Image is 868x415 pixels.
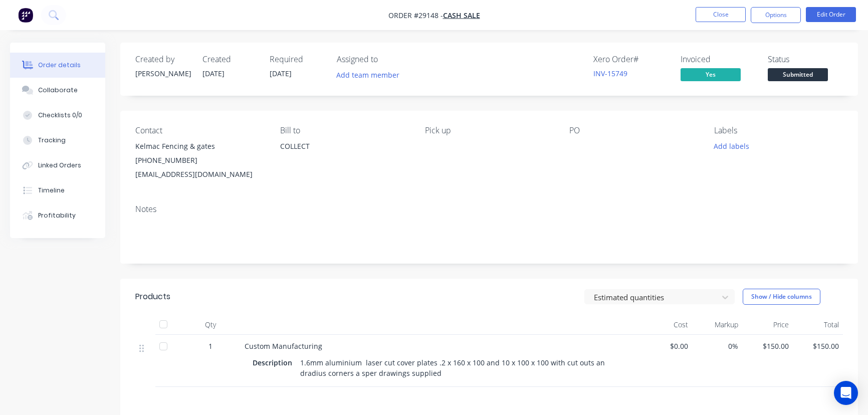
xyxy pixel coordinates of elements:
[797,341,839,351] span: $150.00
[337,55,437,64] div: Assigned to
[18,8,33,23] img: Factory
[10,153,105,178] button: Linked Orders
[768,55,843,64] div: Status
[743,289,820,305] button: Show / Hide columns
[443,11,480,20] a: CASH SALE
[793,315,843,335] div: Total
[38,86,78,95] div: Collaborate
[696,7,746,22] button: Close
[280,126,409,135] div: Bill to
[270,55,325,64] div: Required
[746,341,789,351] span: $150.00
[135,204,843,214] div: Notes
[10,78,105,103] button: Collaborate
[709,139,755,153] button: Add labels
[135,153,264,167] div: [PHONE_NUMBER]
[208,341,212,351] span: 1
[388,11,443,20] span: Order #29148 -
[641,315,692,335] div: Cost
[337,68,405,82] button: Add team member
[834,381,858,405] div: Open Intercom Messenger
[135,139,264,181] div: Kelmac Fencing & gates[PHONE_NUMBER][EMAIL_ADDRESS][DOMAIN_NAME]
[280,139,409,153] div: COLLECT
[38,136,66,145] div: Tracking
[38,186,65,195] div: Timeline
[135,167,264,181] div: [EMAIL_ADDRESS][DOMAIN_NAME]
[280,139,409,171] div: COLLECT
[296,355,629,380] div: 1.6mm aluminium laser cut cover plates .2 x 160 x 100 and 10 x 100 x 100 with cut outs an dradius...
[135,55,190,64] div: Created by
[10,53,105,78] button: Order details
[180,315,241,335] div: Qty
[714,126,843,135] div: Labels
[751,7,801,23] button: Options
[38,211,76,220] div: Profitability
[768,68,828,81] span: Submitted
[202,55,258,64] div: Created
[806,7,856,22] button: Edit Order
[681,55,756,64] div: Invoiced
[593,55,669,64] div: Xero Order #
[135,139,264,153] div: Kelmac Fencing & gates
[425,126,554,135] div: Pick up
[742,315,793,335] div: Price
[645,341,688,351] span: $0.00
[593,69,627,78] a: INV-15749
[10,203,105,228] button: Profitability
[270,69,292,78] span: [DATE]
[202,69,225,78] span: [DATE]
[38,161,81,170] div: Linked Orders
[692,315,743,335] div: Markup
[331,68,405,82] button: Add team member
[10,178,105,203] button: Timeline
[10,103,105,128] button: Checklists 0/0
[681,68,741,81] span: Yes
[253,355,296,370] div: Description
[245,341,322,351] span: Custom Manufacturing
[38,61,81,70] div: Order details
[696,341,739,351] span: 0%
[135,291,170,303] div: Products
[569,126,698,135] div: PO
[38,111,82,120] div: Checklists 0/0
[135,68,190,79] div: [PERSON_NAME]
[768,68,828,83] button: Submitted
[135,126,264,135] div: Contact
[10,128,105,153] button: Tracking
